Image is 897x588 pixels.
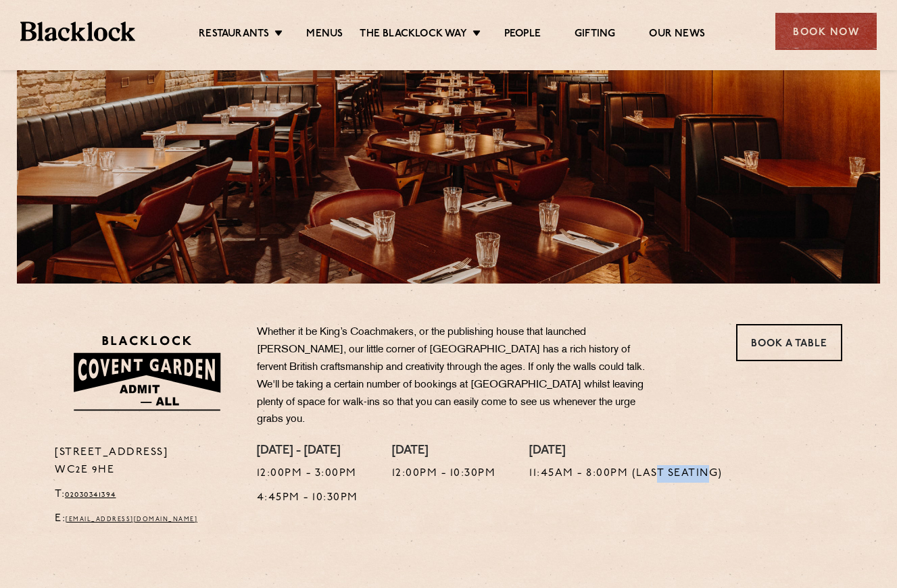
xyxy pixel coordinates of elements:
p: T: [55,486,237,504]
p: 4:45pm - 10:30pm [257,489,358,507]
a: Book a Table [736,324,842,361]
a: Restaurants [199,28,269,43]
div: Book Now [775,13,877,50]
h4: [DATE] [392,444,496,459]
h4: [DATE] - [DATE] [257,444,358,459]
a: [EMAIL_ADDRESS][DOMAIN_NAME] [66,516,197,523]
p: Whether it be King’s Coachmakers, or the publishing house that launched [PERSON_NAME], our little... [257,324,656,429]
a: People [504,28,541,43]
h4: [DATE] [529,444,723,459]
p: 12:00pm - 3:00pm [257,465,358,483]
a: Menus [306,28,343,43]
p: E: [55,510,237,528]
p: 11:45am - 8:00pm (Last Seating) [529,465,723,483]
p: 12:00pm - 10:30pm [392,465,496,483]
a: Our News [649,28,705,43]
img: BLA_1470_CoventGarden_Website_Solid.svg [55,324,237,422]
a: The Blacklock Way [360,28,466,43]
img: BL_Textured_Logo-footer-cropped.svg [20,22,135,41]
p: [STREET_ADDRESS] WC2E 9HE [55,444,237,479]
a: 02030341394 [65,491,116,499]
a: Gifting [575,28,615,43]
